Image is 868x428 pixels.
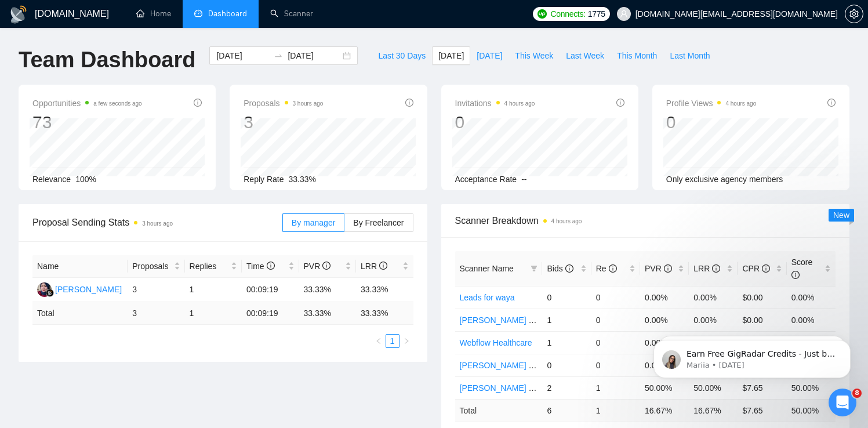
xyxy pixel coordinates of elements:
td: 33.33 % [356,302,413,325]
td: 1 [591,376,640,399]
a: [PERSON_NAME] - UI/UX General [460,383,587,393]
td: 00:09:19 [242,302,299,325]
button: [DATE] [432,46,470,65]
td: 50.00 % [787,399,836,422]
span: Scanner Name [460,264,514,273]
div: 73 [32,111,142,133]
span: Bids [547,264,573,273]
td: $0.00 [738,309,786,331]
td: 1 [542,309,591,331]
span: Relevance [32,175,71,184]
img: gigradar-bm.png [46,289,54,297]
span: Proposals [244,96,323,110]
a: [PERSON_NAME] - UI/UX Education [460,315,594,325]
td: 0.00% [640,286,689,309]
td: 0.00% [689,309,738,331]
span: to [274,51,283,60]
span: Opportunities [32,96,142,110]
td: 0 [591,309,640,331]
div: [PERSON_NAME] [55,283,122,296]
td: 1 [591,399,640,422]
span: info-circle [827,99,836,107]
span: info-circle [609,264,617,273]
span: By Freelancer [353,218,404,227]
a: Leads for waya [460,293,515,302]
li: Next Page [400,334,413,348]
span: Dashboard [208,9,247,19]
button: This Month [611,46,663,65]
input: Start date [216,49,269,62]
div: 0 [455,111,535,133]
td: 33.33% [299,278,356,302]
div: 3 [244,111,323,133]
span: [DATE] [477,49,502,62]
button: left [372,334,386,348]
span: Reply Rate [244,175,284,184]
span: left [375,338,382,344]
td: 0.00% [787,309,836,331]
span: filter [528,260,540,277]
th: Replies [185,255,242,278]
span: setting [845,9,863,19]
img: logo [9,5,28,24]
span: LRR [693,264,720,273]
time: 4 hours ago [725,100,756,107]
span: dashboard [194,9,202,17]
span: Only exclusive agency members [666,175,783,184]
td: 0.00% [787,286,836,309]
span: info-circle [712,264,720,273]
td: 16.67 % [640,399,689,422]
td: 3 [128,278,184,302]
span: Proposal Sending Stats [32,215,282,230]
span: PVR [645,264,672,273]
span: PVR [304,262,331,271]
a: setting [845,9,863,19]
td: 0 [591,331,640,354]
span: filter [531,265,537,272]
span: info-circle [267,262,275,270]
td: 33.33 % [299,302,356,325]
span: Replies [190,260,228,273]
h1: Team Dashboard [19,46,195,74]
span: CPR [742,264,769,273]
button: Last 30 Days [372,46,432,65]
span: Acceptance Rate [455,175,517,184]
span: Invitations [455,96,535,110]
span: info-circle [762,264,770,273]
td: 0 [542,286,591,309]
a: 1 [386,335,399,347]
span: LRR [361,262,387,271]
span: 33.33% [289,175,316,184]
span: swap-right [274,51,283,60]
span: [DATE] [438,49,464,62]
span: info-circle [405,99,413,107]
span: By manager [292,218,335,227]
td: 0 [591,354,640,376]
button: Last Month [663,46,716,65]
th: Name [32,255,128,278]
a: Webflow Healthcare [460,338,532,347]
a: [PERSON_NAME] - UI/UX Education [460,361,594,370]
td: 0.00% [689,286,738,309]
a: RH[PERSON_NAME] [37,284,122,293]
td: 1 [542,331,591,354]
time: 3 hours ago [293,100,324,107]
td: 2 [542,376,591,399]
span: -- [521,175,526,184]
span: Last Week [566,49,604,62]
span: user [620,10,628,18]
td: $0.00 [738,286,786,309]
a: searchScanner [270,9,313,19]
span: 1775 [588,8,605,20]
span: Time [246,262,274,271]
button: [DATE] [470,46,509,65]
li: 1 [386,334,400,348]
span: Last Month [670,49,710,62]
img: RH [37,282,52,297]
span: Last 30 Days [378,49,426,62]
td: 33.33% [356,278,413,302]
